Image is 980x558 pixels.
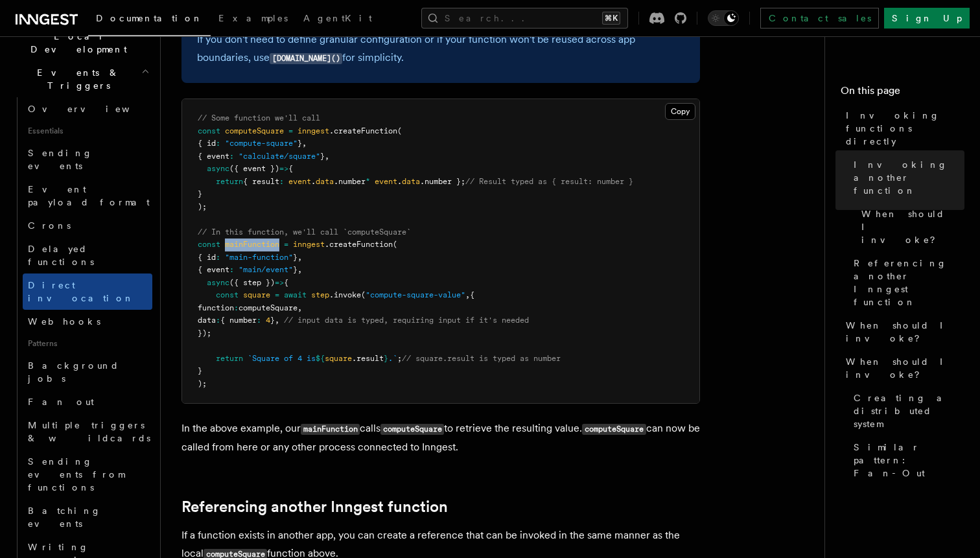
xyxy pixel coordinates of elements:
span: : [216,253,220,262]
span: computeSquare [225,126,284,135]
span: inngest [293,240,325,249]
span: Patterns [23,333,152,354]
span: { number [220,316,257,325]
span: data [198,316,216,325]
span: Creating a distributed system [854,391,964,430]
a: Documentation [88,4,211,36]
code: mainFunction [301,424,360,435]
a: Event payload format [23,178,152,214]
span: = [288,126,293,135]
span: `Square of 4 is [248,354,316,363]
span: ( [361,290,366,299]
span: .createFunction [325,240,393,249]
span: } [293,253,297,262]
span: data [316,177,334,186]
button: Local Development [10,25,152,61]
code: computeSquare [582,424,646,435]
span: , [297,253,302,262]
span: // square.result is typed as number [402,354,561,363]
button: Toggle dark mode [708,10,739,26]
span: = [284,240,288,249]
button: Events & Triggers [10,61,152,97]
span: , [275,316,279,325]
a: Contact sales [760,8,879,29]
span: async [207,278,229,287]
span: { id [198,253,216,262]
span: Batching events [28,506,101,529]
span: .` [388,354,397,363]
span: { id [198,139,216,148]
span: Sending events [28,148,93,171]
span: .number }; [420,177,465,186]
span: { [470,290,474,299]
span: , [465,290,470,299]
span: , [302,139,307,148]
p: In the above example, our calls to retrieve the resulting value. can now be called from here or a... [181,419,700,456]
span: Event payload format [28,184,150,207]
span: . [397,177,402,186]
span: ({ step }) [229,278,275,287]
span: computeSquare [239,303,297,312]
span: square [325,354,352,363]
a: Creating a distributed system [848,386,964,436]
a: Delayed functions [23,237,152,273]
span: const [216,290,239,299]
span: ( [393,240,397,249]
span: Examples [218,13,288,23]
span: Events & Triggers [10,66,141,92]
span: "compute-square" [225,139,297,148]
a: Background jobs [23,354,152,390]
span: { event [198,265,229,274]
span: When should I invoke? [861,207,964,246]
span: } [270,316,275,325]
code: [DOMAIN_NAME]() [270,53,342,64]
span: "calculate/square" [239,152,320,161]
span: = [275,290,279,299]
span: ( [397,126,402,135]
span: Documentation [96,13,203,23]
a: Referencing another Inngest function [181,498,448,516]
p: If you don't need to define granular configuration or if your function won't be reused across app... [197,30,684,67]
span: Essentials [23,121,152,141]
span: ; [397,354,402,363]
span: const [198,126,220,135]
button: Search...⌘K [421,8,628,29]
span: , [297,265,302,274]
span: "compute-square-value" [366,290,465,299]
a: Multiple triggers & wildcards [23,413,152,450]
span: event [375,177,397,186]
span: => [275,278,284,287]
span: } [320,152,325,161]
span: data [402,177,420,186]
span: .number [334,177,366,186]
a: Similar pattern: Fan-Out [848,436,964,485]
span: Delayed functions [28,244,94,267]
span: Background jobs [28,360,119,384]
span: .result [352,354,384,363]
span: return [216,354,243,363]
span: ({ event }) [229,164,279,173]
a: Direct invocation [23,273,152,310]
span: Sending events from functions [28,456,124,493]
span: : [234,303,239,312]
a: When should I invoke? [841,314,964,350]
span: { [284,278,288,287]
span: ); [198,202,207,211]
span: Multiple triggers & wildcards [28,420,150,443]
span: // Some function we'll call [198,113,320,122]
a: Invoking functions directly [841,104,964,153]
span: Direct invocation [28,280,134,303]
a: When should I invoke? [856,202,964,251]
a: Sending events from functions [23,450,152,499]
span: , [297,303,302,312]
span: const [198,240,220,249]
span: // Result typed as { result: number } [465,177,633,186]
span: When should I invoke? [846,319,964,345]
span: Overview [28,104,161,114]
span: } [293,265,297,274]
span: event [288,177,311,186]
span: .createFunction [329,126,397,135]
a: Invoking another function [848,153,964,202]
a: Sending events [23,141,152,178]
span: return [216,177,243,186]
